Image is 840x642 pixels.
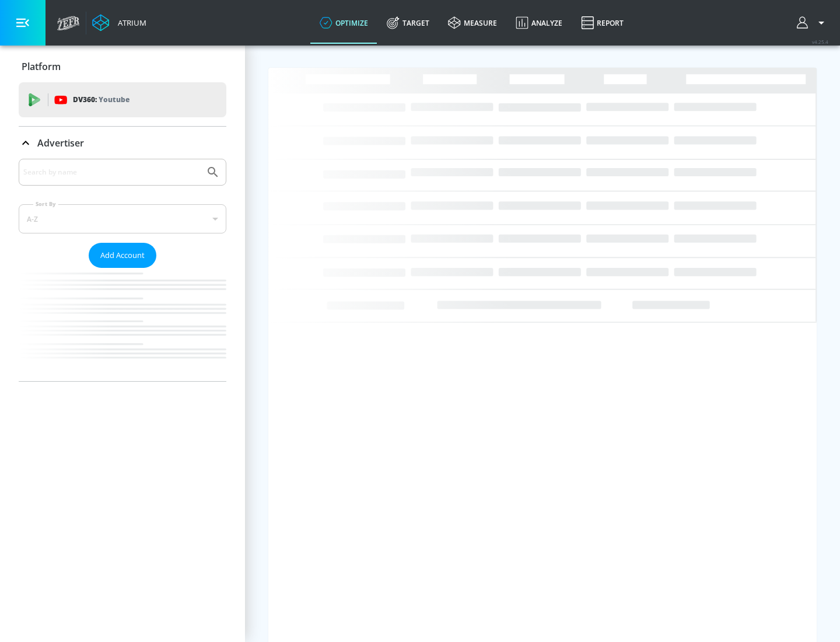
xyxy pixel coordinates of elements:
[37,137,84,149] p: Advertiser
[812,39,828,45] span: v 4.25.4
[22,60,61,73] p: Platform
[572,2,633,44] a: Report
[73,93,129,106] p: DV360:
[506,2,572,44] a: Analyze
[99,93,129,106] p: Youtube
[23,165,200,180] input: Search by name
[113,18,146,28] div: Atrium
[19,268,226,381] nav: list of Advertiser
[89,243,156,268] button: Add Account
[19,50,226,83] div: Platform
[310,2,377,44] a: optimize
[19,159,226,381] div: Advertiser
[377,2,439,44] a: Target
[19,204,226,233] div: A-Z
[92,14,146,32] a: Atrium
[33,200,58,208] label: Sort By
[100,249,145,262] span: Add Account
[19,82,226,117] div: DV360: Youtube
[19,127,226,159] div: Advertiser
[439,2,506,44] a: measure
